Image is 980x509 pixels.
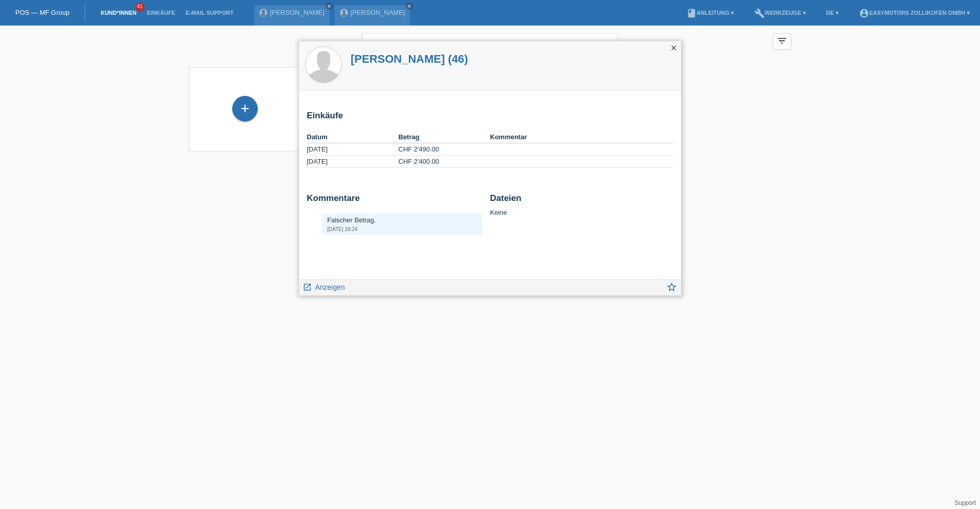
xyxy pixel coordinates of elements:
i: build [754,8,765,18]
div: Kund*in hinzufügen [233,100,257,117]
div: Falscher Betrag. [327,216,477,224]
span: 41 [135,3,144,11]
td: CHF 2'400.00 [399,156,491,168]
input: Suche... [362,33,618,57]
th: Kommentar [490,131,673,143]
a: bookAnleitung ▾ [681,10,739,16]
i: account_circle [859,8,869,18]
a: Einkäufe [141,10,180,16]
a: star_border [666,283,677,295]
a: E-Mail Support [181,10,239,16]
a: [PERSON_NAME] [270,9,325,16]
i: book [687,8,697,18]
td: [DATE] [307,156,399,168]
h2: Einkäufe [307,111,673,126]
a: POS — MF Group [15,9,69,16]
td: CHF 2'490.00 [399,143,491,156]
h2: Dateien [490,193,673,209]
i: close [407,4,412,9]
th: Datum [307,131,399,143]
th: Betrag [399,131,491,143]
i: launch [303,283,312,292]
i: close [670,44,678,52]
i: close [600,39,612,51]
h2: Kommentare [307,193,482,209]
div: [DATE] 18:24 [327,226,477,232]
a: launch Anzeigen [303,280,345,293]
div: Keine [490,193,673,216]
a: account_circleEasymotors Zollikofen GmbH ▾ [854,10,975,16]
a: Support [954,499,976,506]
span: Anzeigen [315,283,345,291]
a: Kund*innen [95,10,141,16]
a: buildWerkzeuge ▾ [749,10,811,16]
i: star_border [666,282,677,293]
i: close [327,4,332,9]
a: close [406,3,413,10]
a: close [326,3,333,10]
a: [PERSON_NAME] (46) [351,53,468,65]
a: [PERSON_NAME] [351,9,405,16]
a: DE ▾ [821,10,844,16]
i: filter_list [776,35,788,46]
td: [DATE] [307,143,399,156]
